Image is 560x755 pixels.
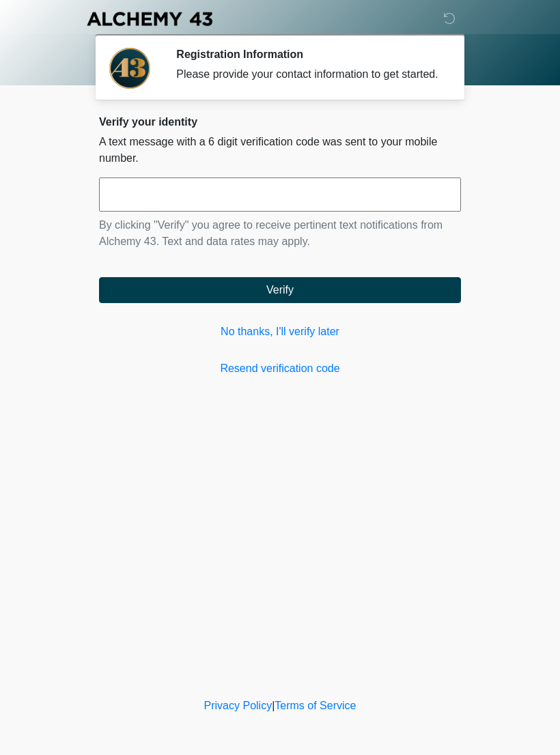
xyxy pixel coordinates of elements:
[272,700,275,711] a: |
[99,360,461,377] a: Resend verification code
[85,10,214,27] img: Alchemy 43 Logo
[176,48,440,61] h2: Registration Information
[99,277,461,303] button: Verify
[275,700,356,711] a: Terms of Service
[99,217,461,250] p: By clicking "Verify" you agree to receive pertinent text notifications from Alchemy 43. Text and ...
[99,115,461,128] h2: Verify your identity
[109,48,150,89] img: Agent Avatar
[99,324,461,340] a: No thanks, I'll verify later
[99,134,461,167] p: A text message with a 6 digit verification code was sent to your mobile number.
[176,66,440,83] div: Please provide your contact information to get started.
[204,700,272,711] a: Privacy Policy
